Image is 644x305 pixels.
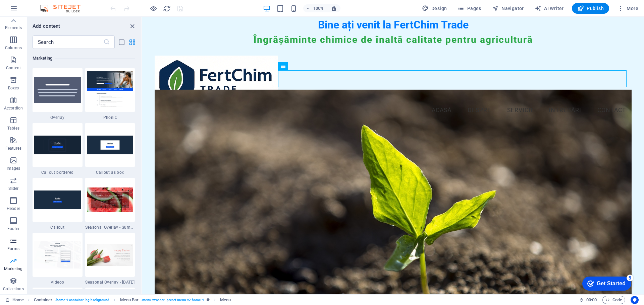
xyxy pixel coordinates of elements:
span: . menu-wrapper .preset-menu-v2-home-4 [141,296,204,304]
button: 100% [303,4,327,12]
span: 00 00 [586,296,597,304]
p: Boxes [8,85,19,91]
p: Footer [7,226,19,231]
div: Overlay [33,68,83,120]
p: Tables [7,126,19,131]
span: Publish [577,5,604,12]
span: . home-4-container .bg-background [55,296,109,304]
span: Phonic [85,115,135,120]
span: AI Writer [535,5,564,12]
button: Pages [455,3,484,14]
button: Usercentrics [631,296,639,304]
div: Seasonal Overlay - Summer [85,178,135,230]
i: Reload page [163,5,171,12]
span: Code [605,296,622,304]
button: list-view [117,38,125,46]
p: Header [7,206,20,211]
button: grid-view [128,38,136,46]
span: Pages [458,5,481,12]
i: On resize automatically adjust zoom level to fit chosen device. [331,5,337,11]
div: Callout [33,178,83,230]
span: Seasonal Overlay - Summer [85,225,135,230]
div: Design (Ctrl+Alt+Y) [419,3,450,14]
span: Callout [33,225,83,230]
span: Callout as box [85,170,135,175]
button: close panel [128,22,136,30]
span: More [617,5,638,12]
button: Navigator [489,3,527,14]
h6: Session time [579,296,597,304]
span: : [591,297,592,302]
img: Screenshot_2019-06-19SitejetTemplate-BlankRedesign-Berlin5.png [34,241,81,268]
div: Callout bordered [33,123,83,175]
p: Elements [5,25,22,30]
p: Slider [8,186,19,191]
button: Code [602,296,625,304]
p: Features [5,146,21,151]
div: 5 [50,1,56,8]
p: Marketing [4,266,22,272]
div: Seasonal Overlay - [DATE] [85,233,135,285]
div: Phonic [85,68,135,120]
img: callout.png [34,190,81,209]
span: Videoo [33,280,83,285]
img: callout-border.png [34,136,81,154]
button: More [614,3,641,14]
span: Click to select. Double-click to edit [34,296,53,304]
span: Click to select. Double-click to edit [220,296,231,304]
div: Get Started [20,7,49,13]
button: Click here to leave preview mode and continue editing [149,4,157,12]
span: Click to select. Double-click to edit [120,296,139,304]
img: callout-box_v2.png [87,136,133,154]
p: Collections [3,286,23,292]
span: Overlay [33,115,83,120]
span: Design [422,5,447,12]
a: Click to cancel selection. Double-click to open Pages [5,296,24,304]
span: Navigator [492,5,524,12]
h6: Marketing [33,54,135,62]
img: Screenshot_2019-06-19SitejetTemplate-BlankRedesign-Berlin7.png [87,71,133,108]
h6: Add content [33,22,60,30]
button: Design [419,3,450,14]
img: overlay-default.svg [34,77,81,103]
div: Callout as box [85,123,135,175]
span: Callout bordered [33,170,83,175]
img: Screenshot_2019-10-25SitejetTemplate-BlankRedesign-Berlin3.png [87,187,133,212]
p: Columns [5,45,22,51]
div: Get Started 5 items remaining, 0% complete [5,3,54,17]
button: Publish [572,3,609,14]
nav: breadcrumb [34,296,231,304]
p: Content [6,65,21,71]
div: Videoo [33,233,83,285]
span: Seasonal Overlay - Easter [85,280,135,285]
p: Images [7,166,20,171]
button: reload [163,4,171,12]
button: AI Writer [532,3,567,14]
img: Editor Logo [39,4,89,12]
p: Forms [7,246,19,251]
h6: 100% [313,4,324,12]
img: Screenshot_2019-10-25SitejetTemplate-BlankRedesign-Berlin2.png [87,244,133,266]
p: Accordion [4,105,23,111]
i: This element is a customizable preset [207,298,210,302]
input: Search [33,35,103,49]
